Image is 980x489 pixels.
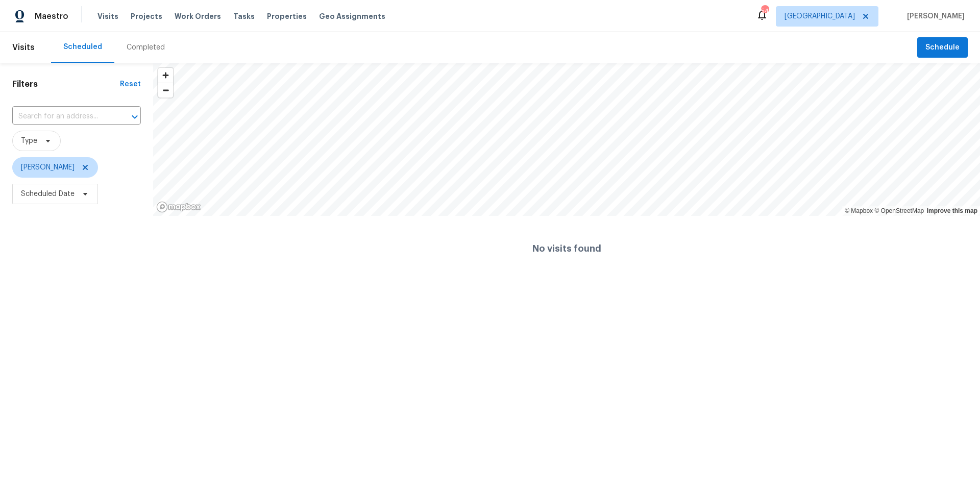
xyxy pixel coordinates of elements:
[156,201,201,213] a: Mapbox homepage
[63,42,102,52] div: Scheduled
[131,11,162,21] span: Projects
[153,63,980,216] canvas: Map
[21,136,37,146] span: Type
[874,207,924,214] a: OpenStreetMap
[233,13,255,20] span: Tasks
[267,11,307,21] span: Properties
[12,79,120,89] h1: Filters
[903,11,965,21] span: [PERSON_NAME]
[12,109,112,125] input: Search for an address...
[21,189,75,199] span: Scheduled Date
[845,207,873,214] a: Mapbox
[785,11,855,21] span: [GEOGRAPHIC_DATA]
[927,207,977,214] a: Improve this map
[925,41,960,54] span: Schedule
[158,83,173,97] button: Zoom out
[128,110,142,124] button: Open
[120,79,141,89] div: Reset
[175,11,221,21] span: Work Orders
[532,243,601,254] h4: No visits found
[35,11,68,21] span: Maestro
[21,162,75,173] span: [PERSON_NAME]
[97,11,118,21] span: Visits
[12,36,35,59] span: Visits
[158,68,173,83] button: Zoom in
[917,37,968,58] button: Schedule
[127,42,165,53] div: Completed
[319,11,385,21] span: Geo Assignments
[761,6,768,16] div: 54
